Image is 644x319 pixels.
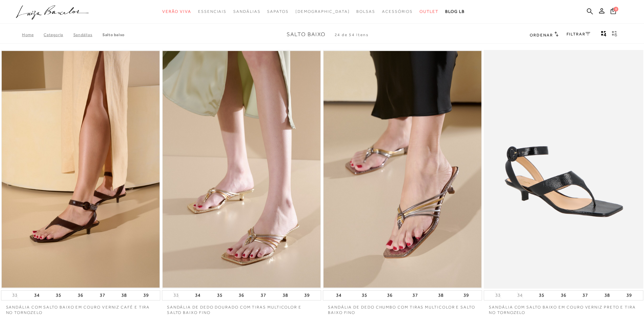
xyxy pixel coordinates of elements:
a: FILTRAR [567,32,590,36]
button: 34 [515,292,525,298]
span: BLOG LB [445,9,465,14]
button: 35 [54,291,63,300]
button: 34 [334,291,343,300]
button: 39 [624,291,634,300]
button: 38 [119,291,129,300]
button: 38 [281,291,290,300]
a: noSubCategoriesText [356,5,375,18]
a: SANDÁLIA DE DEDO CHUMBO COM TIRAS MULTICOLOR E SALTO BAIXO FINO SANDÁLIA DE DEDO CHUMBO COM TIRAS... [324,51,481,288]
button: 34 [193,291,202,300]
img: SANDÁLIA DE DEDO CHUMBO COM TIRAS MULTICOLOR E SALTO BAIXO FINO [324,51,481,288]
a: SANDÁLIA COM SALTO BAIXO EM COURO VERNIZ PRETO E TIRA NO TORNOZELO SANDÁLIA COM SALTO BAIXO EM CO... [484,51,642,288]
a: Salto Baixo [102,32,125,37]
button: 33 [171,292,181,298]
button: 39 [302,291,312,300]
a: SANDÁLIA DE DEDO CHUMBO COM TIRAS MULTICOLOR E SALTO BAIXO FINO [323,300,482,316]
button: 38 [602,291,612,300]
a: noSubCategoriesText [162,5,191,18]
button: 33 [493,292,503,298]
button: gridText6Desc [610,30,619,39]
button: 0 [609,7,618,17]
span: 0 [614,7,618,11]
a: noSubCategoriesText [295,5,350,18]
img: SANDÁLIA COM SALTO BAIXO EM COURO VERNIZ CAFÉ E TIRA NO TORNOZELO [2,51,160,288]
span: Sandálias [233,9,260,14]
button: 36 [559,291,568,300]
span: 24 de 54 itens [335,32,369,37]
button: 36 [76,291,85,300]
button: 37 [410,291,420,300]
button: 33 [10,292,20,298]
span: Outlet [420,9,438,14]
button: 37 [580,291,590,300]
span: Bolsas [356,9,375,14]
a: SANDÁLIA COM SALTO BAIXO EM COURO VERNIZ CAFÉ E TIRA NO TORNOZELO [1,300,160,316]
a: noSubCategoriesText [233,5,260,18]
a: SANDÁLIAS [73,32,102,37]
button: 39 [461,291,471,300]
a: noSubCategoriesText [198,5,226,18]
span: Verão Viva [162,9,191,14]
a: Categoria [44,32,73,37]
button: 37 [98,291,107,300]
button: 35 [215,291,224,300]
img: SANDÁLIA COM SALTO BAIXO EM COURO VERNIZ PRETO E TIRA NO TORNOZELO [484,51,642,288]
span: Essenciais [198,9,226,14]
span: [DEMOGRAPHIC_DATA] [295,9,350,14]
a: SANDÁLIA DE DEDO DOURADO COM TIRAS MULTICOLOR E SALTO BAIXO FINO [162,300,321,316]
button: Mostrar 4 produtos por linha [599,30,609,39]
img: SANDÁLIA DE DEDO DOURADO COM TIRAS MULTICOLOR E SALTO BAIXO FINO [163,51,320,288]
button: 39 [141,291,151,300]
button: 35 [537,291,546,300]
button: 36 [237,291,246,300]
button: 38 [436,291,446,300]
span: Sapatos [267,9,288,14]
button: 37 [259,291,268,300]
span: Ordenar [530,33,553,37]
span: Acessórios [382,9,413,14]
a: noSubCategoriesText [382,5,413,18]
a: SANDÁLIA COM SALTO BAIXO EM COURO VERNIZ PRETO E TIRA NO TORNOZELO [484,300,643,316]
a: Home [22,32,44,37]
a: BLOG LB [445,5,465,18]
a: SANDÁLIA COM SALTO BAIXO EM COURO VERNIZ CAFÉ E TIRA NO TORNOZELO SANDÁLIA COM SALTO BAIXO EM COU... [2,51,160,288]
button: 34 [32,291,42,300]
a: noSubCategoriesText [420,5,438,18]
button: 36 [385,291,395,300]
a: noSubCategoriesText [267,5,288,18]
button: 35 [360,291,369,300]
a: SANDÁLIA DE DEDO DOURADO COM TIRAS MULTICOLOR E SALTO BAIXO FINO SANDÁLIA DE DEDO DOURADO COM TIR... [163,51,320,288]
span: Salto Baixo [287,31,326,37]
